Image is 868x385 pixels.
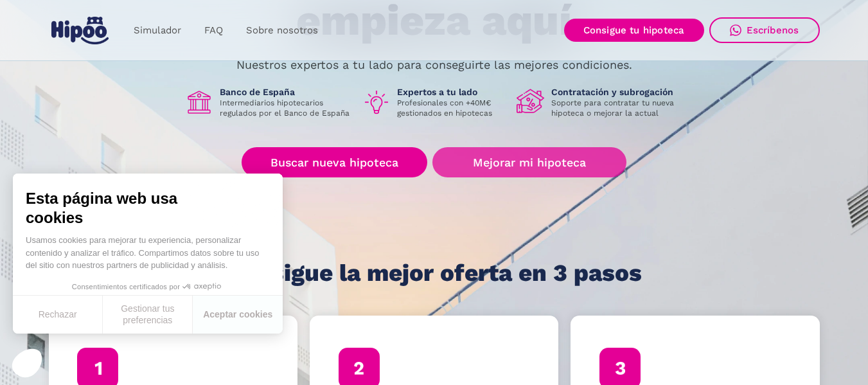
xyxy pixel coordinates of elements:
p: Nuestros expertos a tu lado para conseguirte las mejores condiciones. [236,60,632,70]
a: Mejorar mi hipoteca [432,147,626,177]
a: Simulador [122,18,193,43]
a: FAQ [193,18,235,43]
a: Sobre nosotros [235,18,330,43]
p: Soporte para contratar tu nueva hipoteca o mejorar la actual [551,98,684,118]
a: Escríbenos [709,17,820,43]
h1: Contratación y subrogación [551,86,684,98]
h1: Banco de España [220,86,352,98]
a: Buscar nueva hipoteca [242,147,427,177]
p: Profesionales con +40M€ gestionados en hipotecas [397,98,506,118]
h1: Expertos a tu lado [397,86,506,98]
p: Intermediarios hipotecarios regulados por el Banco de España [220,98,352,118]
div: Escríbenos [747,24,799,36]
a: Consigue tu hipoteca [564,19,704,42]
h1: Consigue la mejor oferta en 3 pasos [226,260,642,286]
a: home [49,12,112,49]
